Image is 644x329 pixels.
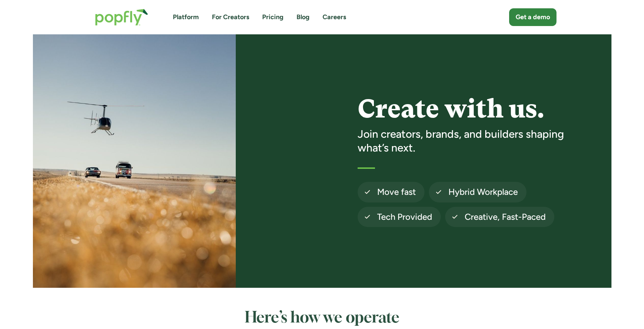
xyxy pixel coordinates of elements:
[516,13,550,22] div: Get a demo
[377,211,432,223] h4: Tech Provided
[262,13,283,22] a: Pricing
[323,13,346,22] a: Careers
[88,1,155,33] a: home
[465,211,546,223] h4: Creative, Fast-Paced
[358,95,576,123] h1: Create with us.
[358,127,576,154] h3: Join creators, brands, and builders shaping what’s next.
[173,13,199,22] a: Platform
[509,8,556,26] a: Get a demo
[377,186,416,198] h4: Move fast
[131,309,513,327] h2: Here’s how we operate
[212,13,249,22] a: For Creators
[297,13,310,22] a: Blog
[448,186,518,198] h4: Hybrid Workplace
